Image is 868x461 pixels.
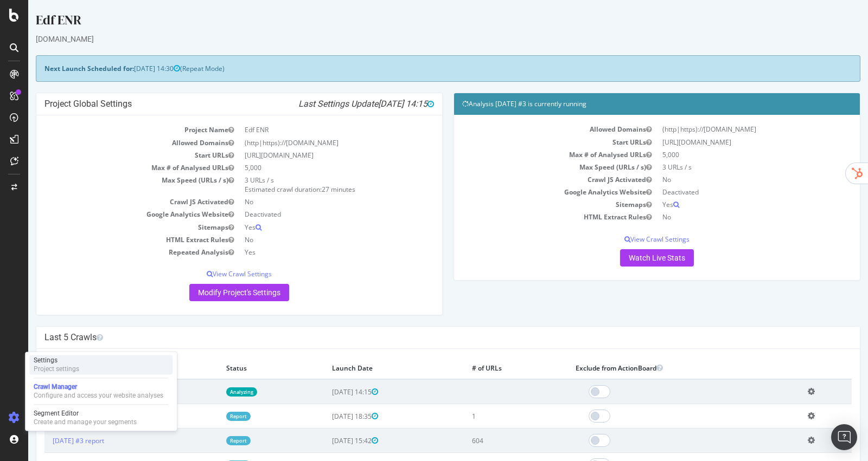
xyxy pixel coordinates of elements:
[211,246,406,258] td: Yes
[211,208,406,220] td: Deactivated
[304,387,350,397] span: [DATE] 14:15
[16,174,211,196] td: Max Speed (URLs / s)
[161,284,261,301] a: Modify Project's Settings
[211,124,406,136] td: Edf ENR
[24,412,76,421] a: [DATE] #4 report
[629,123,824,135] td: (http|https)://[DOMAIN_NAME]
[198,387,229,397] a: Analyzing
[629,161,824,173] td: 3 URLs / s
[34,356,79,365] div: Settings
[16,149,211,161] td: Start URLs
[16,233,211,246] td: HTML Extract Rules
[211,221,406,233] td: Yes
[34,418,137,426] div: Create and manage your segments
[434,123,629,135] td: Allowed Domains
[434,148,629,161] td: Max # of Analysed URLs
[436,357,539,379] th: # of URLs
[16,64,106,73] strong: Next Launch Scheduled for:
[831,424,857,450] div: Open Intercom Messenger
[629,148,824,161] td: 5,000
[434,235,824,244] p: View Crawl Settings
[16,137,211,149] td: Allowed Domains
[16,269,406,278] p: View Crawl Settings
[16,332,824,343] h4: Last 5 Crawls
[211,196,406,208] td: No
[34,382,163,391] div: Crawl Manager
[16,208,211,220] td: Google Analytics Website
[211,161,406,174] td: 5,000
[629,173,824,186] td: No
[24,436,76,445] a: [DATE] #3 report
[592,249,666,267] a: Watch Live Stats
[293,185,327,194] span: 27 minutes
[304,436,350,445] span: [DATE] 15:42
[211,137,406,149] td: (http|https)://[DOMAIN_NAME]
[434,211,629,223] td: HTML Extract Rules
[211,149,406,161] td: [URL][DOMAIN_NAME]
[270,99,406,109] i: Last Settings Update
[629,211,824,223] td: No
[434,161,629,173] td: Max Speed (URLs / s)
[436,404,539,428] td: 1
[16,357,190,379] th: Analysis
[8,11,832,34] div: Edf ENR
[8,34,832,44] div: [DOMAIN_NAME]
[34,409,137,418] div: Segment Editor
[29,355,173,374] a: SettingsProject settings
[296,357,436,379] th: Launch Date
[434,186,629,198] td: Google Analytics Website
[211,233,406,246] td: No
[16,196,211,208] td: Crawl JS Activated
[16,99,406,109] h4: Project Global Settings
[190,357,296,379] th: Status
[29,381,173,401] a: Crawl ManagerConfigure and access your website analyses
[16,124,211,136] td: Project Name
[29,408,173,427] a: Segment EditorCreate and manage your segments
[16,161,211,174] td: Max # of Analysed URLs
[304,412,350,421] span: [DATE] 18:35
[436,428,539,453] td: 604
[434,99,824,109] h4: Analysis [DATE] #3 is currently running
[350,99,406,109] span: [DATE] 14:15
[106,64,152,73] span: [DATE] 14:30
[24,387,86,397] a: [DATE] #3 analyzing
[629,136,824,148] td: [URL][DOMAIN_NAME]
[198,412,222,421] a: Report
[34,365,79,373] div: Project settings
[8,55,832,82] div: (Repeat Mode)
[16,221,211,233] td: Sitemaps
[34,391,163,400] div: Configure and access your website analyses
[16,246,211,258] td: Repeated Analysis
[539,357,771,379] th: Exclude from ActionBoard
[198,436,222,445] a: Report
[434,198,629,211] td: Sitemaps
[434,136,629,148] td: Start URLs
[434,173,629,186] td: Crawl JS Activated
[211,174,406,196] td: 3 URLs / s Estimated crawl duration:
[629,198,824,211] td: Yes
[629,186,824,198] td: Deactivated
